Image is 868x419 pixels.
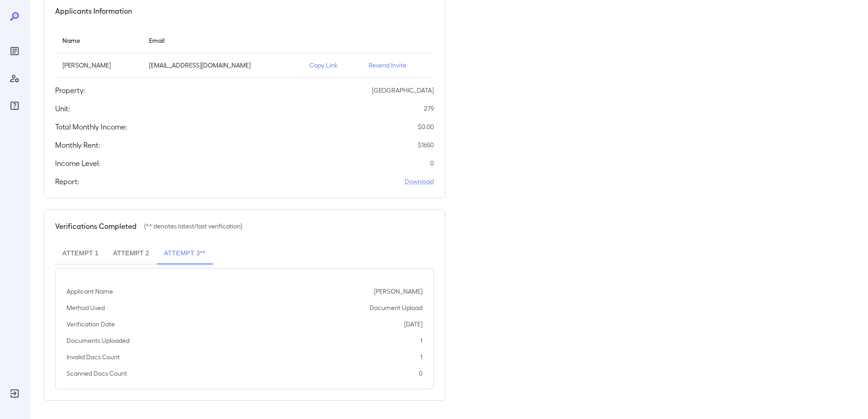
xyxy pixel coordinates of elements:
p: Resend Invite [369,61,426,70]
p: 1 [420,336,422,345]
p: 0 [419,369,422,378]
div: Reports [7,44,22,58]
p: [GEOGRAPHIC_DATA] [372,86,434,95]
div: FAQ [7,98,22,113]
p: $ 1650 [418,140,434,150]
h5: Property: [55,85,85,96]
p: Invalid Docs Count [67,352,120,362]
button: Attempt 3** [157,243,213,264]
a: Download [405,177,434,186]
h5: Total Monthly Income: [55,121,127,132]
p: Document Upload [370,303,422,312]
table: simple table [55,27,434,78]
p: 0 [430,159,434,168]
p: (** denotes latest/last verification) [144,222,242,231]
p: Documents Uploaded [67,336,129,345]
p: Scanned Docs Count [67,369,127,378]
button: Attempt 2 [106,243,156,264]
p: Method Used [67,303,105,312]
p: Applicant Name [67,287,113,296]
button: Attempt 1 [55,243,106,264]
h5: Applicants Information [55,5,132,16]
h5: Report: [55,176,79,187]
div: Log Out [7,386,22,401]
h5: Monthly Rent: [55,140,100,150]
p: [EMAIL_ADDRESS][DOMAIN_NAME] [149,61,295,70]
h5: Unit: [55,103,70,114]
p: [PERSON_NAME] [62,61,134,70]
p: Copy Link [309,61,354,70]
th: Name [55,27,142,53]
h5: Income Level: [55,158,100,169]
p: $ 0.00 [418,122,434,131]
p: [DATE] [404,320,422,329]
p: 279 [424,104,434,113]
th: Email [142,27,302,53]
p: Verification Date [67,320,115,329]
h5: Verifications Completed [55,221,137,232]
p: [PERSON_NAME] [374,287,422,296]
p: 1 [420,352,422,362]
div: Manage Users [7,71,22,86]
